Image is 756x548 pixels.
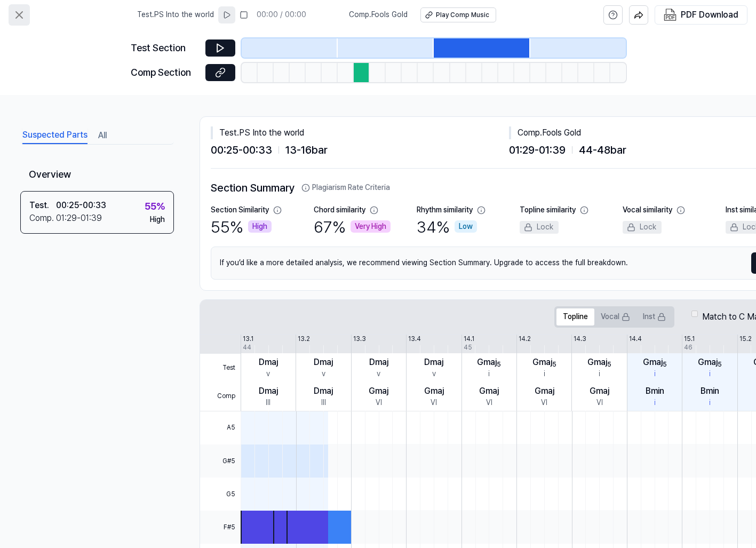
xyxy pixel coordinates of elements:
div: Dmaj [259,385,278,398]
div: VI [486,398,492,408]
div: Chord similarity [314,205,365,216]
div: 14.1 [464,335,474,344]
div: VI [431,398,437,408]
button: help [603,5,623,25]
div: Gmaj [532,356,556,369]
div: Dmaj [424,356,443,369]
img: PDF Download [664,9,677,21]
div: VI [541,398,547,408]
div: Dmaj [369,356,388,369]
svg: help [608,10,618,20]
div: 15.1 [684,335,695,344]
button: PDF Download [662,6,741,24]
sub: 5 [552,361,556,368]
div: 14.4 [629,335,642,344]
sub: 5 [497,361,501,368]
span: G5 [200,478,241,511]
span: 00:25 - 00:33 [211,141,272,158]
div: 67 % [314,216,391,238]
div: Bmin [646,385,664,398]
div: 46 [684,343,693,352]
div: Gmaj [369,385,388,398]
div: Comp Section [131,65,199,81]
div: v [266,369,270,379]
div: Very High [351,220,391,233]
div: Gmaj [587,356,611,369]
div: Dmaj [314,356,333,369]
div: PDF Download [681,8,738,22]
div: i [544,369,545,379]
div: Test Section [131,41,199,56]
button: Inst [636,308,672,325]
div: Gmaj [477,356,501,369]
div: 14.2 [519,335,531,344]
button: Play Comp Music [420,7,496,22]
div: Lock [623,221,662,234]
div: VI [596,398,603,408]
div: 13.4 [408,335,421,344]
div: III [266,398,270,408]
div: Vocal similarity [623,205,672,216]
span: F#5 [200,511,241,544]
button: Topline [556,308,594,325]
div: Gmaj [698,356,722,369]
div: Gmaj [643,356,667,369]
div: 14.3 [574,335,586,344]
div: 15.2 [739,335,752,344]
div: Gmaj [535,385,554,398]
div: 55 % [211,216,272,238]
div: Gmaj [590,385,609,398]
div: Test . PS Into the world [211,126,509,139]
sub: 5 [663,361,667,368]
div: 00:25 - 00:33 [56,199,106,212]
div: Lock [520,221,559,234]
div: 45 [464,343,472,352]
div: Dmaj [314,385,333,398]
div: 00:00 / 00:00 [257,10,306,20]
span: Comp . Fools Gold [349,10,408,20]
div: Bmin [701,385,719,398]
div: 44 [243,343,251,352]
div: Rhythm similarity [417,205,473,216]
div: Play Comp Music [436,11,489,20]
sub: 5 [718,361,722,368]
span: Test . PS Into the world [137,10,214,20]
div: Gmaj [479,385,499,398]
button: All [98,127,107,144]
button: Vocal [594,308,636,325]
div: i [488,369,490,379]
div: i [654,369,656,379]
img: share [634,10,643,20]
div: i [654,398,656,408]
span: 44 - 48 bar [579,141,626,158]
button: Suspected Parts [22,127,87,144]
div: 13.2 [298,335,310,344]
div: Section Similarity [211,205,269,216]
span: 01:29 - 01:39 [509,141,566,158]
div: High [248,220,272,233]
span: 13 - 16 bar [285,141,328,158]
span: Comp [200,382,241,411]
div: Low [455,220,477,233]
div: v [432,369,436,379]
sub: 5 [607,361,611,368]
div: Comp . [29,212,56,225]
div: 01:29 - 01:39 [56,212,102,225]
div: Overview [20,160,174,191]
div: v [377,369,380,379]
div: i [709,369,711,379]
div: 13.1 [243,335,253,344]
span: G#5 [200,444,241,478]
div: i [599,369,600,379]
div: 34 % [417,216,477,238]
div: 13.3 [353,335,366,344]
div: Gmaj [424,385,444,398]
div: Test . [29,199,56,212]
span: A5 [200,411,241,444]
div: i [709,398,711,408]
button: Plagiarism Rate Criteria [301,182,390,193]
span: Test [200,354,241,383]
div: v [322,369,325,379]
div: 55 % [145,199,165,215]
